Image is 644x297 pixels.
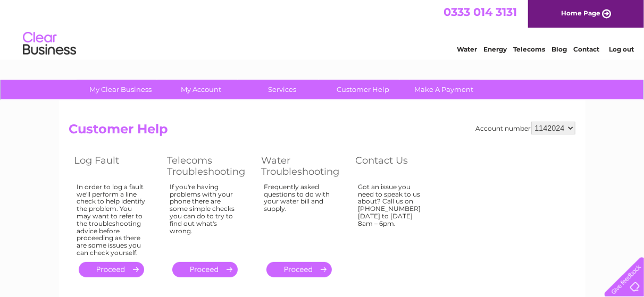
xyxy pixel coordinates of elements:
[444,5,517,19] a: 0333 014 3131
[170,183,240,252] div: If you're having problems with your phone there are some simple checks you can do to try to find ...
[350,152,444,180] th: Contact Us
[573,45,599,53] a: Contact
[264,183,334,252] div: Frequently asked questions to do with your water bill and supply.
[162,152,256,180] th: Telecoms Troubleshooting
[71,6,574,52] div: Clear Business is a trading name of Verastar Limited (registered in [GEOGRAPHIC_DATA] No. 3667643...
[172,262,238,277] a: .
[609,45,634,53] a: Log out
[319,80,407,99] a: Customer Help
[513,45,545,53] a: Telecoms
[266,262,332,277] a: .
[157,80,245,99] a: My Account
[358,183,428,252] div: Got an issue you need to speak to us about? Call us on [PHONE_NUMBER] [DATE] to [DATE] 8am – 6pm.
[22,28,77,60] img: logo.png
[77,183,146,257] div: In order to log a fault we'll perform a line check to help identify the problem. You may want to ...
[69,122,575,142] h2: Customer Help
[79,262,144,277] a: .
[238,80,326,99] a: Services
[457,45,477,53] a: Water
[476,122,575,134] div: Account number
[69,152,162,180] th: Log Fault
[551,45,567,53] a: Blog
[256,152,350,180] th: Water Troubleshooting
[483,45,507,53] a: Energy
[77,80,164,99] a: My Clear Business
[400,80,488,99] a: Make A Payment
